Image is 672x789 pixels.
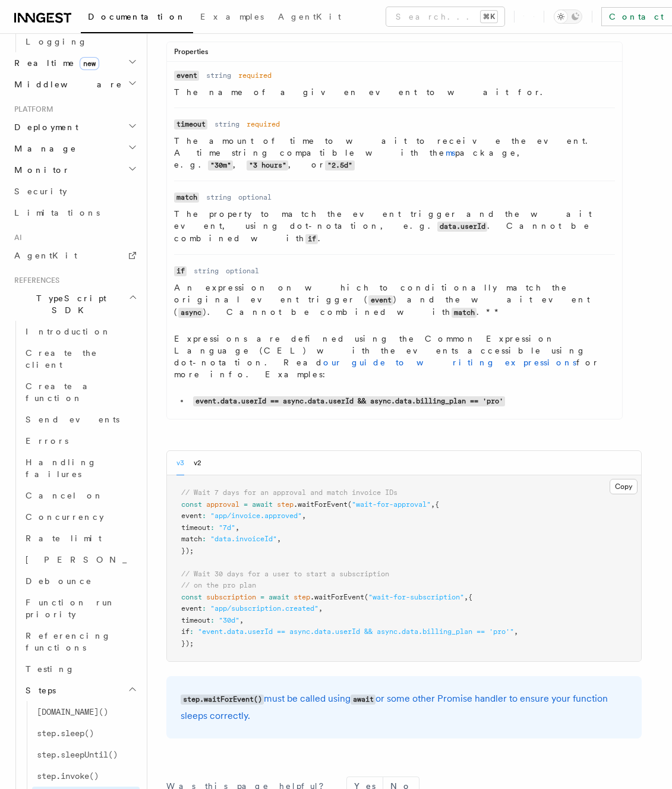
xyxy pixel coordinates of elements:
button: v2 [194,451,201,475]
span: Rate limit [26,534,102,543]
div: Properties [167,47,622,62]
code: async [178,308,203,318]
a: Debounce [21,570,140,592]
a: Testing [21,658,140,680]
a: Concurrency [21,506,140,528]
dd: string [206,71,231,80]
span: : [202,604,206,613]
code: data.userId [437,222,487,232]
span: TypeScript SDK [10,292,128,316]
dd: optional [238,192,272,202]
p: An expression on which to conditionally match the original event trigger ( ) and the wait event (... [174,282,615,318]
span: approval [206,500,239,509]
a: Security [10,181,140,202]
span: Platform [10,105,53,114]
code: if [174,266,187,276]
span: "app/subscription.created" [210,604,318,613]
button: Steps [21,680,140,701]
span: : [202,535,206,543]
span: "30d" [219,616,239,624]
span: event [181,512,202,520]
p: The property to match the event trigger and the wait event, using dot-notation, e.g. . Cannot be ... [174,208,615,245]
span: // on the pro plan [181,581,256,589]
span: Testing [26,664,75,674]
span: Examples [200,12,264,21]
span: .waitForEvent [294,500,348,509]
span: = [244,500,248,509]
span: , [318,604,323,613]
span: ( [364,593,368,601]
p: The name of a given event to wait for. [174,86,615,98]
button: Middleware [10,74,140,95]
span: const [181,593,202,601]
span: , [431,500,435,509]
p: Expressions are defined using the Common Expression Language (CEL) with the events accessible usi... [174,333,615,380]
span: const [181,500,202,509]
span: step [294,593,310,601]
span: Documentation [88,12,186,21]
a: Function run priority [21,592,140,625]
code: "30m" [208,160,233,171]
p: The amount of time to wait to receive the event. A time string compatible with the package, e.g. ... [174,135,615,171]
a: Handling failures [21,452,140,485]
span: ( [348,500,352,509]
a: Examples [193,4,271,32]
span: = [260,593,264,601]
a: Introduction [21,321,140,342]
code: await [351,695,376,705]
button: Toggle dark mode [554,10,582,24]
span: AI [10,233,22,242]
span: Deployment [10,121,78,133]
a: Send events [21,409,140,430]
button: Search...⌘K [386,7,504,26]
span: Send events [26,415,119,424]
a: Documentation [81,4,193,33]
span: Security [14,187,67,196]
code: match [452,308,477,318]
span: if [181,627,190,636]
span: Handling failures [26,457,97,479]
span: "event.data.userId == async.data.userId && async.data.billing_plan == 'pro'" [198,627,514,636]
span: Realtime [10,57,99,69]
dd: string [194,266,219,276]
span: Logging [26,37,87,46]
span: , [514,627,518,636]
a: AgentKit [271,4,348,32]
span: : [202,512,206,520]
span: step.sleepUntil() [37,750,118,759]
span: }); [181,639,194,648]
span: event [181,604,202,613]
span: [PERSON_NAME] [26,555,200,564]
span: step [277,500,294,509]
span: { [435,500,439,509]
dd: string [214,119,239,129]
span: Referencing functions [26,631,111,652]
a: our guide to writing expressions [323,358,576,367]
a: ms [446,148,455,157]
a: [DOMAIN_NAME]() [32,701,140,722]
kbd: ⌘K [481,11,497,23]
span: await [269,593,289,601]
span: // Wait 30 days for a user to start a subscription [181,570,389,578]
button: v3 [176,451,184,475]
code: timeout [174,119,207,130]
dd: string [206,192,231,202]
span: Create the client [26,348,97,370]
span: subscription [206,593,256,601]
span: "data.invoiceId" [210,535,277,543]
code: if [305,234,318,244]
p: must be called using or some other Promise handler to ensure your function sleeps correctly. [181,690,627,724]
span: Introduction [26,327,111,336]
span: : [210,616,214,624]
a: AgentKit [10,245,140,266]
span: timeout [181,523,210,532]
span: , [302,512,306,520]
a: step.invoke() [32,765,140,787]
dd: required [247,119,280,129]
span: Cancel on [26,491,103,500]
span: Middleware [10,78,122,90]
span: match [181,535,202,543]
a: Logging [21,31,140,52]
span: Manage [10,143,77,154]
a: step.sleepUntil() [32,744,140,765]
